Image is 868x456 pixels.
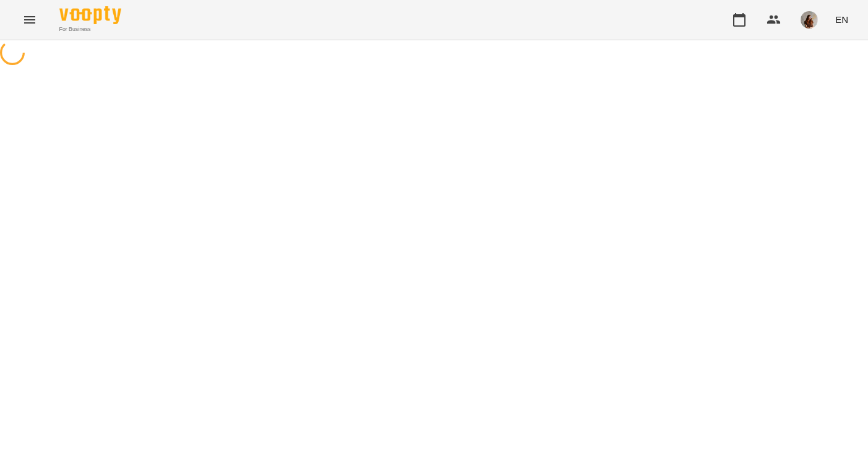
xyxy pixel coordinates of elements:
img: 3ce433daf340da6b7c5881d4c37f3cdb.png [801,11,818,28]
span: For Business [59,25,121,33]
button: EN [830,8,853,31]
button: Menu [15,5,45,35]
img: Voopty Logo [59,6,121,24]
span: EN [835,13,848,26]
